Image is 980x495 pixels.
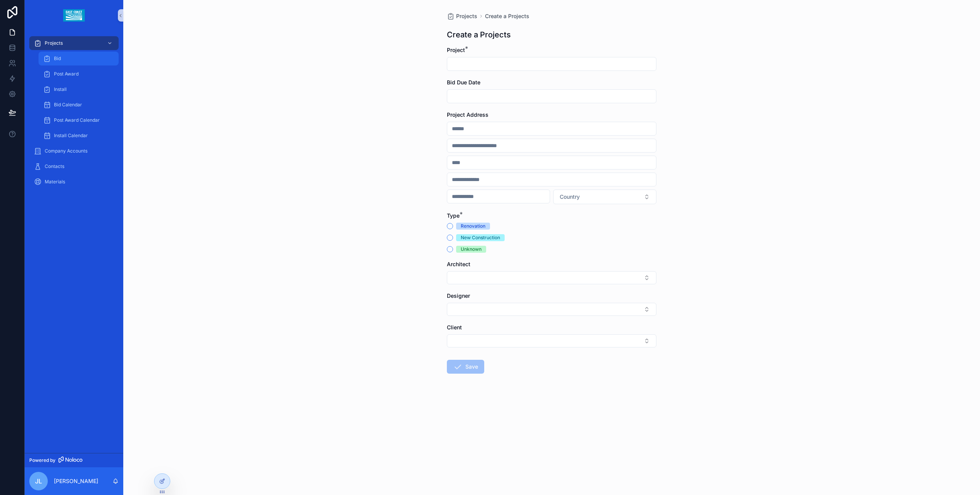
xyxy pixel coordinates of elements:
[39,52,119,65] a: Bid
[461,234,500,241] div: New Construction
[485,12,529,20] a: Create a Projects
[54,86,67,92] span: Install
[29,175,119,189] a: Materials
[54,117,100,123] span: Post Award Calendar
[39,82,119,96] a: Install
[447,79,480,86] span: Bid Due Date
[39,67,119,81] a: Post Award
[560,193,580,201] span: Country
[39,129,119,143] a: Install Calendar
[35,477,42,486] span: JL
[63,9,84,22] img: App logo
[456,12,477,20] span: Projects
[447,12,477,20] a: Projects
[54,71,79,77] span: Post Award
[447,261,470,267] span: Architect
[39,98,119,112] a: Bid Calendar
[45,148,87,154] span: Company Accounts
[447,324,462,331] span: Client
[447,111,488,118] span: Project Address
[54,133,88,139] span: Install Calendar
[45,163,64,169] span: Contacts
[29,144,119,158] a: Company Accounts
[447,292,470,299] span: Designer
[447,29,511,40] h1: Create a Projects
[29,159,119,173] a: Contacts
[45,40,63,46] span: Projects
[447,271,656,284] button: Select Button
[447,212,460,219] span: Type
[25,453,123,467] a: Powered by
[54,55,61,62] span: Bid
[29,457,55,463] span: Powered by
[447,303,656,316] button: Select Button
[39,113,119,127] a: Post Award Calendar
[45,179,65,185] span: Materials
[461,246,482,253] div: Unknown
[447,47,465,53] span: Project
[29,36,119,50] a: Projects
[553,190,656,204] button: Select Button
[447,334,656,347] button: Select Button
[54,102,82,108] span: Bid Calendar
[25,31,123,199] div: scrollable content
[54,477,98,485] p: [PERSON_NAME]
[461,223,485,230] div: Renovation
